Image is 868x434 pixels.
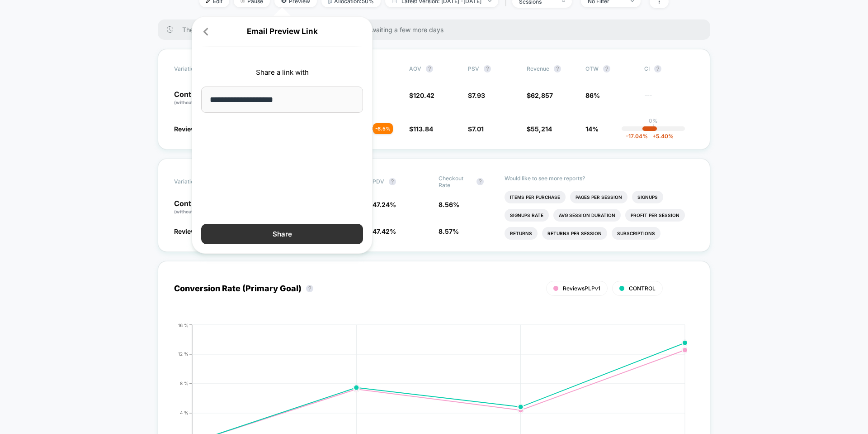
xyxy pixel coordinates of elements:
[182,26,692,34] span: There are still no statistically significant results. We recommend waiting a few more days
[505,191,566,203] li: Items Per Purchase
[389,178,396,185] button: ?
[413,125,433,133] span: 113.84
[178,322,189,328] tspan: 16 %
[426,65,433,72] button: ?
[585,125,599,133] span: 14%
[439,201,459,208] span: 8.56 %
[652,133,656,140] span: +
[505,175,694,182] p: Would like to see more reports?
[174,65,224,72] span: Variation
[505,227,538,240] li: Returns
[476,178,484,185] button: ?
[174,209,215,214] span: (without changes)
[174,200,231,215] p: Control
[306,285,313,292] button: ?
[554,65,561,72] button: ?
[201,68,363,78] p: Share a link with
[373,227,396,235] span: 47.42 %
[644,93,694,106] span: ---
[585,92,600,99] span: 86%
[409,65,421,72] span: AOV
[178,351,189,357] tspan: 12 %
[649,117,658,124] p: 0%
[174,227,218,235] span: ReviewsPLPv1
[409,125,433,133] span: $
[553,209,621,222] li: Avg Session Duration
[654,65,661,72] button: ?
[562,0,565,2] img: end
[439,227,459,235] span: 8.57 %
[201,224,363,244] button: Share
[174,91,224,106] p: Control
[373,123,393,134] div: - 6.5 %
[527,125,552,133] span: $
[527,65,549,72] span: Revenue
[484,65,491,72] button: ?
[373,201,396,208] span: 47.24 %
[644,65,694,72] span: CI
[625,209,685,222] li: Profit Per Session
[585,65,635,72] span: OTW
[472,92,485,99] span: 7.93
[629,285,656,292] span: CONTROL
[174,100,215,105] span: (without changes)
[570,191,627,203] li: Pages Per Session
[563,285,600,292] span: ReviewsPLPv1
[612,227,660,240] li: Subscriptions
[180,410,189,415] tspan: 4 %
[648,133,674,140] span: 5.40 %
[626,133,648,140] span: -17.04 %
[468,125,484,133] span: $
[531,92,553,99] span: 62,857
[201,26,363,38] p: Email Preview Link
[439,175,472,188] span: Checkout Rate
[652,124,654,131] p: |
[468,92,485,99] span: $
[468,65,479,72] span: PSV
[531,125,552,133] span: 55,214
[174,125,218,133] span: ReviewsPLPv1
[472,125,484,133] span: 7.01
[603,65,610,72] button: ?
[174,175,224,188] span: Variation
[505,209,549,222] li: Signups Rate
[527,92,553,99] span: $
[180,381,189,386] tspan: 8 %
[413,92,434,99] span: 120.42
[632,191,663,203] li: Signups
[409,92,434,99] span: $
[542,227,607,240] li: Returns Per Session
